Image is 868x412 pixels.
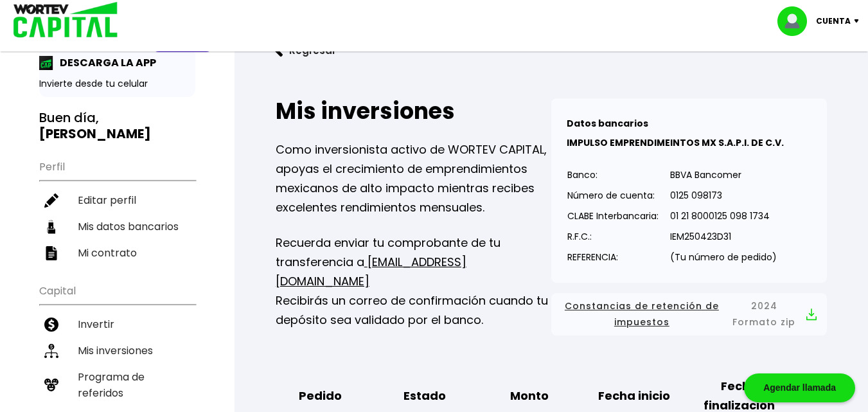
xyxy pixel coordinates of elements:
p: DESCARGA LA APP [53,55,156,71]
p: Número de cuenta: [567,186,659,205]
b: IMPULSO EMPRENDIMEINTOS MX S.A.P.I. DE C.V. [567,136,784,149]
img: profile-image [777,6,816,36]
img: inversiones-icon.6695dc30.svg [44,344,58,358]
h2: Mis inversiones [276,98,551,124]
p: Banco: [567,165,659,184]
ul: Perfil [39,152,195,266]
p: IEM250423D31 [670,227,777,246]
p: REFERENCIA: [567,247,659,267]
button: Constancias de retención de impuestos2024 Formato zip [562,298,817,330]
img: invertir-icon.b3b967d7.svg [44,318,58,332]
p: Cuenta [816,12,851,31]
b: Fecha inicio [598,386,670,406]
p: Como inversionista activo de WORTEV CAPITAL, apoyas el crecimiento de emprendimientos mexicanos d... [276,140,551,217]
a: Mis inversiones [39,337,195,364]
img: icon-down [851,19,868,23]
a: Mis datos bancarios [39,213,195,240]
img: app-icon [39,56,53,70]
img: recomiendanos-icon.9b8e9327.svg [44,378,58,392]
p: 01 21 8000125 098 1734 [670,206,777,226]
a: Invertir [39,311,195,337]
a: [EMAIL_ADDRESS][DOMAIN_NAME] [276,254,466,289]
h3: Buen día, [39,110,195,142]
a: Mi contrato [39,240,195,266]
p: R.F.C.: [567,227,659,246]
span: Constancias de retención de impuestos [562,298,722,330]
a: Programa de referidos [39,364,195,406]
p: Invierte desde tu celular [39,77,195,91]
b: Pedido [299,386,342,406]
p: 0125 098173 [670,186,777,205]
p: BBVA Bancomer [670,165,777,184]
p: (Tu número de pedido) [670,247,777,267]
div: Agendar llamada [744,373,855,402]
a: Editar perfil [39,187,195,213]
b: Datos bancarios [567,117,648,130]
img: datos-icon.10cf9172.svg [44,220,58,234]
img: contrato-icon.f2db500c.svg [44,246,58,260]
b: [PERSON_NAME] [39,125,151,143]
b: Estado [403,386,446,406]
b: Monto [510,386,549,406]
img: editar-icon.952d3147.svg [44,193,58,208]
p: Recuerda enviar tu comprobante de tu transferencia a Recibirás un correo de confirmación cuando t... [276,233,551,330]
p: CLABE Interbancaria: [567,206,659,226]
